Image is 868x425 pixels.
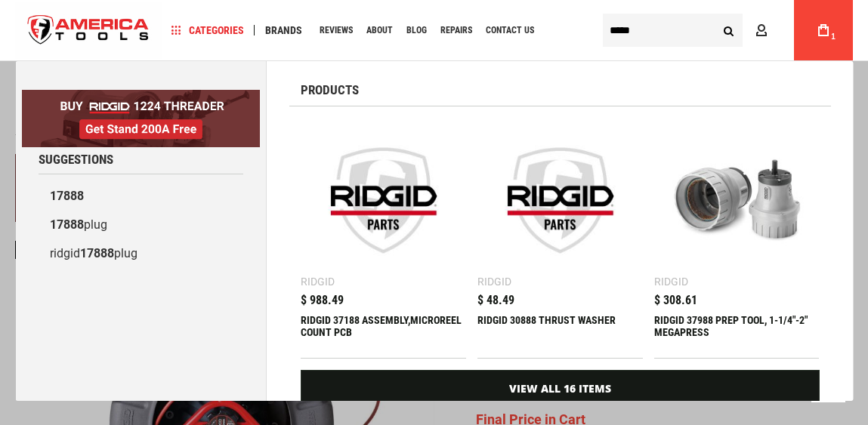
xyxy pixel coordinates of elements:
a: Repairs [434,20,479,41]
span: Blog [406,26,427,35]
a: RIDGID 30888 THRUST WASHER Ridgid $ 48.49 RIDGID 30888 THRUST WASHER [477,118,642,358]
div: Ridgid [653,276,687,287]
span: Brands [265,25,302,35]
a: BOGO: Buy RIDGID® 1224 Threader, Get Stand 200A Free! [21,90,260,101]
a: Contact Us [479,20,541,41]
span: Repairs [440,26,472,35]
a: Blog [400,20,434,41]
b: 17888 [49,217,83,232]
a: ridgid17888plug [38,239,243,268]
b: 17888 [49,189,83,203]
div: Ridgid [477,276,511,287]
span: $ 308.61 [653,294,697,306]
div: RIDGID 37188 ASSEMBLY,MICROREEL COUNT PCB [301,314,466,350]
span: About [366,26,393,35]
span: Contact Us [486,26,534,35]
a: About [360,20,400,41]
div: RIDGID 37988 PREP TOOL, 1-1/4 [653,314,819,350]
iframe: LiveChat chat widget [656,377,868,425]
span: Reviews [320,26,353,35]
img: RIDGID 37188 ASSEMBLY,MICROREEL COUNT PCB [308,125,459,276]
span: Suggestions [38,153,113,166]
a: Reviews [313,20,360,41]
a: Categories [165,20,251,41]
span: Categories [171,25,244,35]
span: 1 [831,32,836,41]
img: RIDGID 30888 THRUST WASHER [484,125,635,276]
a: 17888plug [38,211,243,239]
img: America Tools [15,2,162,59]
a: store logo [15,2,162,59]
img: RIDGID 37988 PREP TOOL, 1-1/4 [661,125,811,276]
button: Search [714,16,743,45]
span: Products [301,84,359,97]
span: $ 48.49 [477,294,514,306]
b: 17888 [79,246,113,260]
div: Ridgid [301,276,335,287]
a: 17888 [38,182,243,211]
img: BOGO: Buy RIDGID® 1224 Threader, Get Stand 200A Free! [21,90,260,147]
a: View All 16 Items [301,370,819,408]
a: RIDGID 37188 ASSEMBLY,MICROREEL COUNT PCB Ridgid $ 988.49 RIDGID 37188 ASSEMBLY,MICROREEL COUNT PCB [301,118,466,358]
a: Brands [258,20,309,41]
span: $ 988.49 [301,294,344,306]
div: RIDGID 30888 THRUST WASHER [477,314,642,350]
a: RIDGID 37988 PREP TOOL, 1-1/4 Ridgid $ 308.61 RIDGID 37988 PREP TOOL, 1-1/4"-2" MEGAPRESS [653,118,819,358]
